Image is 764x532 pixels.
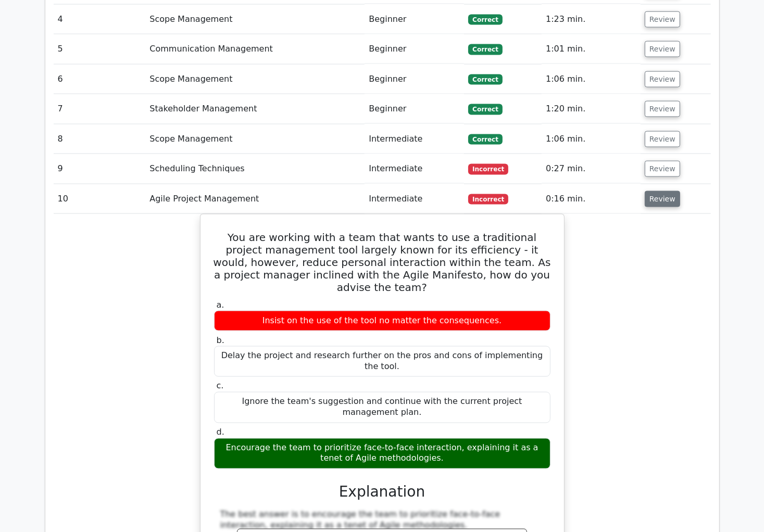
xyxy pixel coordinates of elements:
span: a. [217,300,224,310]
span: Incorrect [468,164,508,174]
td: 1:06 min. [542,65,641,94]
td: 9 [54,154,146,184]
div: Insist on the use of the tool no matter the consequences. [214,311,550,331]
td: Stakeholder Management [145,94,365,124]
td: 1:01 min. [542,34,641,64]
button: Review [645,11,680,28]
span: c. [217,381,224,391]
span: b. [217,335,224,345]
td: 0:27 min. [542,154,641,184]
td: Beginner [365,34,464,64]
td: Beginner [365,65,464,94]
h3: Explanation [220,484,544,501]
td: Scope Management [145,5,365,34]
td: 7 [54,94,146,124]
span: Correct [468,74,502,85]
td: 1:06 min. [542,124,641,154]
button: Review [645,101,680,117]
td: Beginner [365,94,464,124]
td: Intermediate [365,124,464,154]
td: 5 [54,34,146,64]
td: Communication Management [145,34,365,64]
td: 4 [54,5,146,34]
td: 6 [54,65,146,94]
div: Delay the project and research further on the pros and cons of implementing the tool. [214,346,550,377]
span: Correct [468,44,502,55]
td: Scope Management [145,124,365,154]
td: 1:20 min. [542,94,641,124]
td: Scheduling Techniques [145,154,365,184]
div: Ignore the team's suggestion and continue with the current project management plan. [214,392,550,423]
td: Agile Project Management [145,184,365,214]
span: Correct [468,104,502,115]
td: 10 [54,184,146,214]
button: Review [645,41,680,57]
td: Beginner [365,5,464,34]
span: Correct [468,15,502,25]
td: Intermediate [365,184,464,214]
span: Incorrect [468,194,508,205]
button: Review [645,71,680,87]
td: Scope Management [145,65,365,94]
span: d. [217,427,224,437]
button: Review [645,131,680,147]
td: 0:16 min. [542,184,641,214]
button: Review [645,191,680,207]
td: 1:23 min. [542,5,641,34]
div: Encourage the team to prioritize face-to-face interaction, explaining it as a tenet of Agile meth... [214,438,550,470]
h5: You are working with a team that wants to use a traditional project management tool largely known... [213,231,552,294]
td: 8 [54,124,146,154]
td: Intermediate [365,154,464,184]
button: Review [645,161,680,177]
span: Correct [468,134,502,145]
